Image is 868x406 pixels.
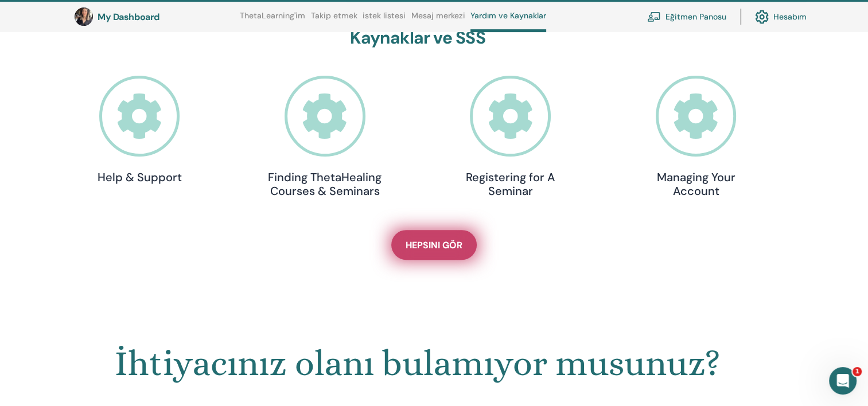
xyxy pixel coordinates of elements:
[363,11,406,29] a: istek listesi
[411,11,465,29] a: Mesaj merkezi
[391,230,477,260] a: Hepsini gör
[829,367,857,395] iframe: Intercom live chat
[453,76,568,198] a: Registering for A Seminar
[853,367,862,376] span: 1
[311,11,357,29] a: Takip etmek
[647,12,661,22] img: chalkboard-teacher.svg
[755,7,769,26] img: cog.svg
[82,76,197,184] a: Help & Support
[639,76,753,198] a: Managing Your Account
[98,11,212,22] h3: My Dashboard
[240,11,305,29] a: ThetaLearning'im
[639,170,753,198] h4: Managing Your Account
[267,170,382,198] h4: Finding ThetaHealing Courses & Seminars
[82,170,197,184] h4: Help & Support
[453,170,568,198] h4: Registering for A Seminar
[470,11,546,32] a: Yardım ve Kaynaklar
[647,5,726,30] a: Eğitmen Panosu
[755,5,807,30] a: Hesabım
[267,76,382,198] a: Finding ThetaHealing Courses & Seminars
[406,239,462,251] span: Hepsini gör
[75,8,93,26] img: default.jpg
[49,342,786,385] h1: İhtiyacınız olanı bulamıyor musunuz?
[82,28,753,48] h3: Kaynaklar ve SSS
